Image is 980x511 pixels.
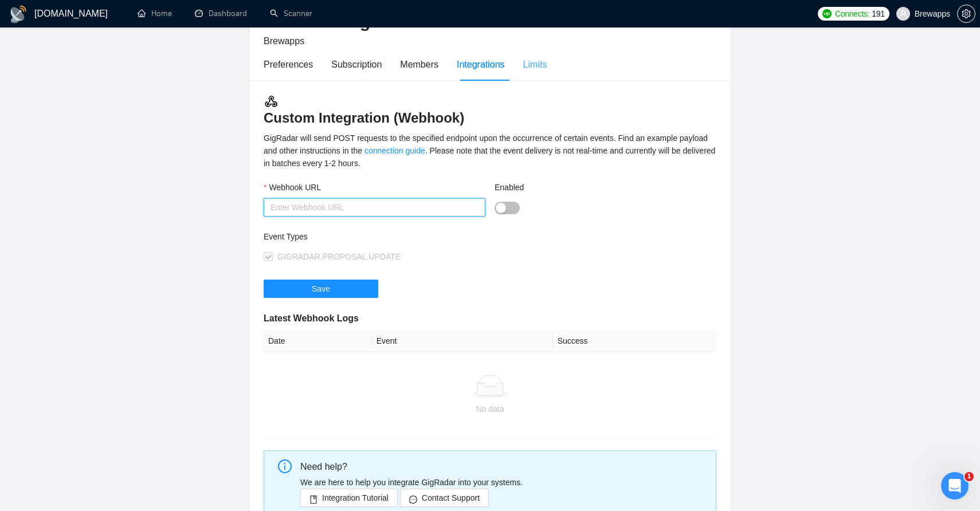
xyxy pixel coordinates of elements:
[372,330,553,352] th: Event
[495,202,520,214] button: Enabled
[264,230,308,243] label: Event Types
[23,150,83,159] b: Video guide:
[309,495,317,504] span: book
[28,346,44,362] span: Terrible
[135,346,151,362] span: Amazing
[138,9,172,18] a: homeHome
[9,5,28,23] img: logo
[9,252,188,310] div: We'll be back online in 1 hourYou'll get replies here and to[EMAIL_ADDRESS][DOMAIN_NAME].
[958,9,975,18] span: setting
[56,7,178,25] h1: AI Assistant from GigRadar 📡
[331,57,382,72] div: Subscription
[322,492,389,504] span: Integration Tutorial
[9,312,220,394] div: AI Assistant from GigRadar 📡 says…
[195,9,247,18] a: dashboardDashboard
[264,312,716,325] h5: Latest Webhook Logs
[108,346,124,362] span: Great
[872,7,884,20] span: 191
[264,94,716,127] h3: Custom Integration (Webhook)
[264,36,304,46] span: Brewapps
[457,57,505,72] div: Integrations
[264,198,485,217] input: Webhook URL
[941,472,969,500] iframe: Intercom live chat
[364,146,425,155] a: connection guide
[400,57,438,72] div: Members
[32,89,206,110] li: Once confirmed, save your webhook to start receiving real-time data.
[835,7,869,20] span: Connects:
[268,403,712,415] div: No data
[32,65,206,86] li: Perform a test to ensure connectivity and correct payload reception.
[300,462,347,471] span: Need help?
[553,330,716,352] th: Success
[312,282,330,295] span: Save
[899,10,907,18] span: user
[300,476,707,489] p: We are here to help you integrate GigRadar into your systems.
[23,116,206,194] div: For more details, you can refer to . 😊 ﻿​ 🎥 ​﻿ ﻿Please feel free to reach out if you have any fur...
[18,282,108,302] b: [EMAIL_ADDRESS][DOMAIN_NAME]
[7,5,29,26] button: go back
[9,218,220,253] div: sagar@thebrewapps.com says…
[54,346,70,362] span: Bad
[201,5,222,25] div: Close
[270,9,312,18] a: searchScanner
[109,218,220,243] div: great will check it later
[21,324,158,338] div: Rate your conversation
[822,9,832,18] img: upwork-logo.png
[495,181,524,194] label: Enabled
[264,280,378,298] button: Save
[264,181,321,194] label: Webhook URL
[300,489,398,507] button: bookIntegration Tutorial
[9,252,220,312] div: AI Assistant from GigRadar 📡 says…
[400,489,489,507] button: messageContact Support
[965,472,974,481] span: 1
[179,5,201,26] button: Home
[277,252,401,261] span: GIGRADAR.PROPOSAL.UPDATE
[523,57,547,72] div: Limits
[18,259,179,304] div: We'll be back online in 1 hour You'll get replies here and to .
[264,132,716,170] div: GigRadar will send POST requests to the specified endpoint upon the occurrence of certain events....
[957,5,975,23] button: setting
[957,9,975,18] a: setting
[300,493,398,502] a: bookIntegration Tutorial
[32,41,206,62] li: Select GIGRADAR.PROPOSAL.UPDATE to subscribe to proposal updates.
[264,330,372,352] th: Date
[278,459,292,473] span: info-circle
[264,57,313,72] div: Preferences
[422,492,480,504] span: Contact Support
[81,346,97,362] span: OK
[264,94,279,109] img: webhook.3a52c8ec.svg
[119,225,211,237] div: great will check it later
[33,6,51,25] img: Profile image for AI Assistant from GigRadar 📡
[83,150,173,159] a: [URL][DOMAIN_NAME]
[409,495,417,504] span: message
